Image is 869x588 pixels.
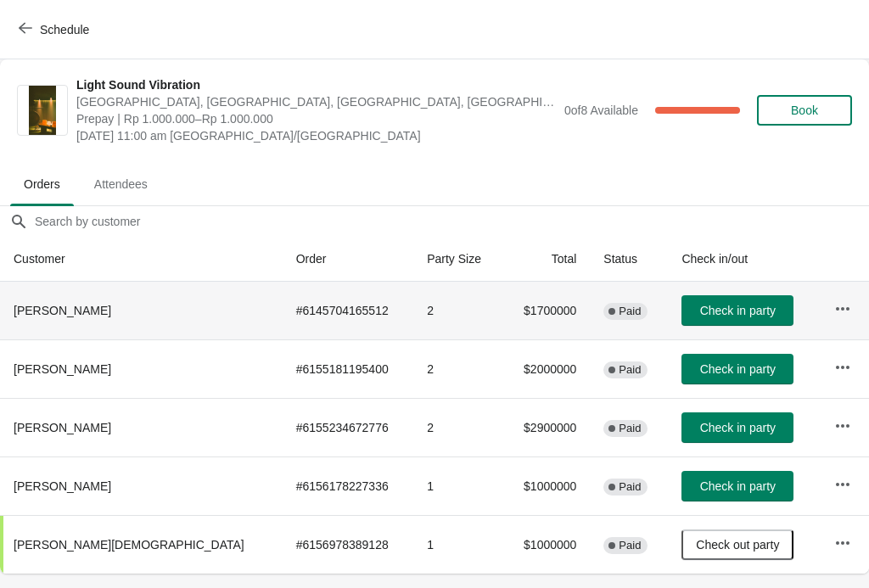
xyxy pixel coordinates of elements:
[10,169,74,199] span: Orders
[76,127,556,144] span: [DATE] 11:00 am [GEOGRAPHIC_DATA]/[GEOGRAPHIC_DATA]
[757,95,852,126] button: Book
[681,295,793,326] button: Check in party
[34,206,869,237] input: Search by customer
[40,23,89,36] span: Schedule
[283,456,413,515] td: # 6156178227336
[14,362,111,376] span: [PERSON_NAME]
[700,479,776,493] span: Check in party
[413,237,502,282] th: Party Size
[283,339,413,398] td: # 6155181195400
[791,104,818,117] span: Book
[502,398,590,456] td: $2900000
[413,282,502,339] td: 2
[696,538,779,552] span: Check out party
[590,237,668,282] th: Status
[619,363,641,377] span: Paid
[283,398,413,456] td: # 6155234672776
[668,237,821,282] th: Check in/out
[619,305,641,318] span: Paid
[413,398,502,456] td: 2
[619,539,641,552] span: Paid
[283,282,413,339] td: # 6145704165512
[681,354,793,384] button: Check in party
[502,282,590,339] td: $1700000
[681,412,793,443] button: Check in party
[619,480,641,494] span: Paid
[502,237,590,282] th: Total
[413,515,502,574] td: 1
[14,304,111,317] span: [PERSON_NAME]
[681,471,793,501] button: Check in party
[700,304,776,317] span: Check in party
[76,110,556,127] span: Prepay | Rp 1.000.000–Rp 1.000.000
[413,456,502,515] td: 1
[564,104,638,117] span: 0 of 8 Available
[283,515,413,574] td: # 6156978389128
[29,86,57,135] img: Light Sound Vibration
[619,422,641,435] span: Paid
[14,479,111,493] span: [PERSON_NAME]
[76,76,556,93] span: Light Sound Vibration
[283,237,413,282] th: Order
[502,339,590,398] td: $2000000
[14,421,111,434] span: [PERSON_NAME]
[8,14,103,45] button: Schedule
[681,529,793,560] button: Check out party
[81,169,161,199] span: Attendees
[413,339,502,398] td: 2
[700,362,776,376] span: Check in party
[502,456,590,515] td: $1000000
[502,515,590,574] td: $1000000
[76,93,556,110] span: [GEOGRAPHIC_DATA], [GEOGRAPHIC_DATA], [GEOGRAPHIC_DATA], [GEOGRAPHIC_DATA], [GEOGRAPHIC_DATA]
[14,538,244,552] span: [PERSON_NAME][DEMOGRAPHIC_DATA]
[700,421,776,434] span: Check in party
